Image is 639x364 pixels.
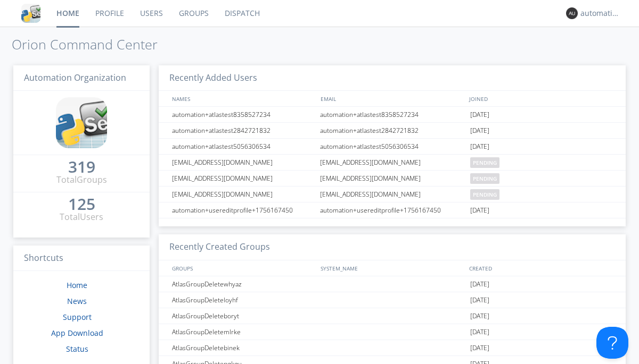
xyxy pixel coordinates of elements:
[318,260,466,276] div: SYSTEM_NAME
[159,292,626,308] a: AtlasGroupDeleteloyhf[DATE]
[470,157,499,168] span: pending
[470,308,489,324] span: [DATE]
[66,344,88,354] a: Status
[169,91,315,106] div: NAMES
[169,107,317,122] div: automation+atlastest8358527234
[159,276,626,292] a: AtlasGroupDeletewhyaz[DATE]
[67,296,87,306] a: News
[169,340,317,355] div: AtlasGroupDeletebinek
[169,276,317,292] div: AtlasGroupDeletewhyaz
[159,324,626,340] a: AtlasGroupDeletemlrke[DATE]
[159,308,626,324] a: AtlasGroupDeleteboryt[DATE]
[317,202,468,218] div: automation+usereditprofile+1756167450
[317,171,468,186] div: [EMAIL_ADDRESS][DOMAIN_NAME]
[580,8,620,19] div: automation+atlas0003
[317,107,468,122] div: automation+atlastest8358527234
[63,312,92,322] a: Support
[159,234,626,260] h3: Recently Created Groups
[466,260,616,276] div: CREATED
[470,139,489,155] span: [DATE]
[470,189,499,200] span: pending
[317,139,468,154] div: automation+atlastest5056306534
[68,162,95,172] div: 319
[169,139,317,154] div: automation+atlastest5056306534
[56,97,107,148] img: cddb5a64eb264b2086981ab96f4c1ba7
[317,123,468,138] div: automation+atlastest2842721832
[169,292,317,308] div: AtlasGroupDeleteloyhf
[470,324,489,340] span: [DATE]
[318,91,466,106] div: EMAIL
[169,171,317,186] div: [EMAIL_ADDRESS][DOMAIN_NAME]
[596,327,628,359] iframe: Toggle Customer Support
[470,292,489,308] span: [DATE]
[169,324,317,340] div: AtlasGroupDeletemlrke
[51,328,103,338] a: App Download
[470,173,499,184] span: pending
[566,7,578,19] img: 373638.png
[169,187,317,202] div: [EMAIL_ADDRESS][DOMAIN_NAME]
[24,72,126,83] span: Automation Organization
[159,123,626,139] a: automation+atlastest2842721832automation+atlastest2842721832[DATE]
[169,155,317,170] div: [EMAIL_ADDRESS][DOMAIN_NAME]
[159,155,626,171] a: [EMAIL_ADDRESS][DOMAIN_NAME][EMAIL_ADDRESS][DOMAIN_NAME]pending
[317,155,468,170] div: [EMAIL_ADDRESS][DOMAIN_NAME]
[68,199,95,211] a: 125
[470,123,489,139] span: [DATE]
[21,4,40,23] img: cddb5a64eb264b2086981ab96f4c1ba7
[159,139,626,155] a: automation+atlastest5056306534automation+atlastest5056306534[DATE]
[466,91,616,106] div: JOINED
[470,202,489,218] span: [DATE]
[169,260,315,276] div: GROUPS
[159,340,626,356] a: AtlasGroupDeletebinek[DATE]
[67,280,87,290] a: Home
[159,202,626,218] a: automation+usereditprofile+1756167450automation+usereditprofile+1756167450[DATE]
[60,211,103,223] div: Total Users
[317,187,468,202] div: [EMAIL_ADDRESS][DOMAIN_NAME]
[470,107,489,123] span: [DATE]
[68,199,95,209] div: 125
[159,187,626,202] a: [EMAIL_ADDRESS][DOMAIN_NAME][EMAIL_ADDRESS][DOMAIN_NAME]pending
[169,202,317,218] div: automation+usereditprofile+1756167450
[68,162,95,174] a: 319
[159,107,626,123] a: automation+atlastest8358527234automation+atlastest8358527234[DATE]
[159,171,626,187] a: [EMAIL_ADDRESS][DOMAIN_NAME][EMAIL_ADDRESS][DOMAIN_NAME]pending
[56,174,107,186] div: Total Groups
[169,123,317,138] div: automation+atlastest2842721832
[13,246,150,272] h3: Shortcuts
[470,276,489,292] span: [DATE]
[169,308,317,324] div: AtlasGroupDeleteboryt
[470,340,489,356] span: [DATE]
[159,65,626,91] h3: Recently Added Users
